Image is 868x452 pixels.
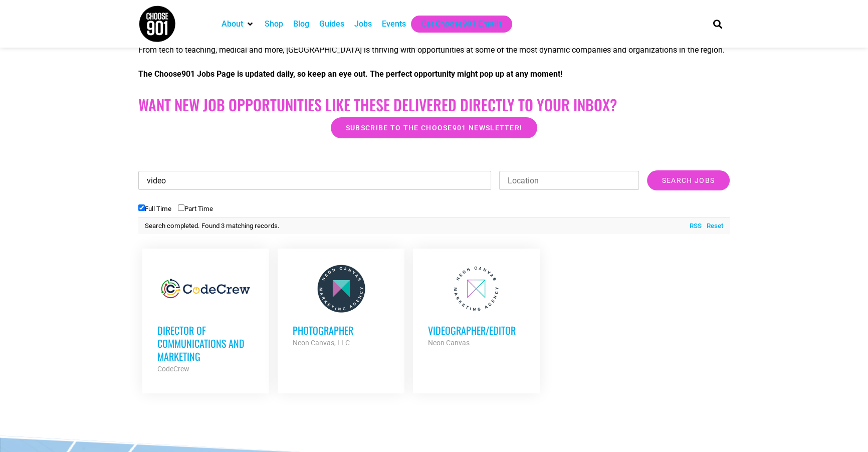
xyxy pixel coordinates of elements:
a: Videographer/Editor Neon Canvas [413,249,540,364]
a: Director of Communications and Marketing CodeCrew [142,249,269,390]
h3: Videographer/Editor [428,324,525,337]
a: Events [382,18,406,30]
a: Reset [702,221,723,231]
div: Search [709,16,726,32]
a: Photographer Neon Canvas, LLC [278,249,404,364]
div: About [216,16,260,33]
a: About [222,18,243,30]
nav: Main nav [216,16,696,33]
input: Full Time [138,204,145,211]
strong: Neon Canvas [428,339,470,347]
span: Subscribe to the Choose901 newsletter! [346,124,522,131]
label: Part Time [178,205,213,212]
a: Get Choose901 Emails [421,18,502,30]
input: Search Jobs [647,170,730,190]
h2: Want New Job Opportunities like these Delivered Directly to your Inbox? [138,96,730,114]
strong: CodeCrew [157,365,189,373]
input: Part Time [178,204,184,211]
strong: The Choose901 Jobs Page is updated daily, so keep an eye out. The perfect opportunity might pop u... [138,69,562,79]
h3: Director of Communications and Marketing [157,324,254,363]
a: Subscribe to the Choose901 newsletter! [331,117,537,138]
h3: Photographer [293,324,389,337]
a: Guides [319,18,344,30]
label: Full Time [138,205,171,212]
span: Search completed. Found 3 matching records. [145,222,280,230]
a: RSS [685,221,702,231]
a: Shop [265,18,283,30]
input: Location [499,171,639,190]
a: Blog [293,18,309,30]
p: From tech to teaching, medical and more, [GEOGRAPHIC_DATA] is thriving with opportunities at some... [138,44,730,56]
input: Keywords [138,171,491,190]
a: Jobs [354,18,372,30]
strong: Neon Canvas, LLC [293,339,350,347]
